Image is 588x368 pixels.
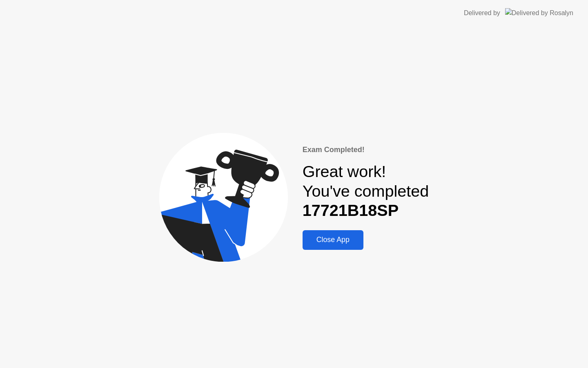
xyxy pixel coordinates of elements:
div: Delivered by [464,8,500,18]
div: Great work! You've completed [303,162,429,220]
div: Close App [305,236,361,244]
img: Delivered by Rosalyn [505,8,573,18]
b: 17721B18SP [303,201,399,219]
button: Close App [303,230,363,250]
div: Exam Completed! [303,144,429,155]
